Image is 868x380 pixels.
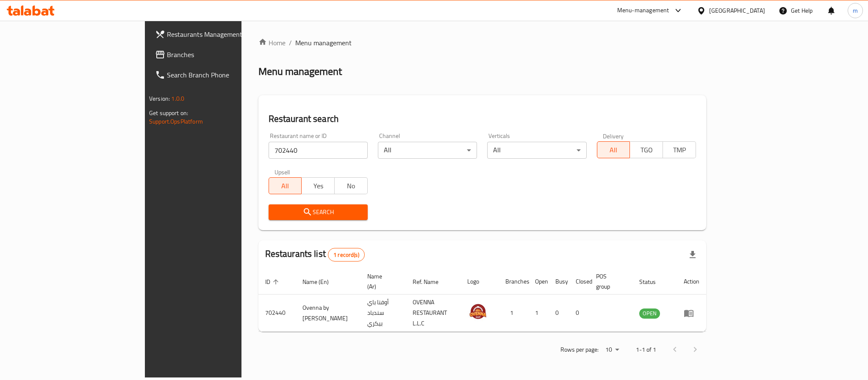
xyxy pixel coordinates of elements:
span: OPEN [639,308,660,318]
td: 1 [499,295,528,332]
h2: Restaurant search [269,113,696,125]
div: All [378,142,477,159]
span: m [853,6,858,15]
td: 0 [569,295,589,332]
span: Search Branch Phone [167,70,283,80]
a: Search Branch Phone [148,65,290,85]
td: أوفنا باي سندباد بيكري [361,295,406,332]
span: Menu management [295,38,352,48]
button: Search [269,204,368,220]
td: OVENNA RESTAURANT L.L.C [406,295,460,332]
span: All [601,144,627,156]
a: Branches [148,44,290,65]
span: Search [275,207,361,218]
th: Open [528,269,549,295]
div: [GEOGRAPHIC_DATA] [709,6,765,15]
div: OPEN [639,308,660,319]
button: TMP [663,141,696,158]
button: Yes [301,177,335,194]
label: Upsell [275,169,290,175]
a: Restaurants Management [148,24,290,44]
td: Ovenna by [PERSON_NAME] [296,295,361,332]
button: TGO [630,141,663,158]
span: Version: [149,93,170,104]
span: 1 record(s) [328,251,364,259]
button: All [269,177,302,194]
p: Rows per page: [560,344,599,355]
span: Yes [305,180,331,192]
span: Branches [167,50,283,60]
span: TGO [633,144,660,156]
div: All [487,142,586,159]
span: 1.0.0 [171,93,184,104]
td: 1 [528,295,549,332]
input: Search for restaurant name or ID.. [269,142,368,159]
li: / [289,38,292,48]
span: POS group [596,271,622,292]
nav: breadcrumb [258,38,706,48]
h2: Menu management [258,65,342,78]
span: ID [265,277,281,287]
div: Menu [684,308,699,318]
th: Branches [499,269,528,295]
span: Get support on: [149,107,188,118]
span: Name (En) [302,277,340,287]
table: enhanced table [258,269,706,332]
th: Busy [549,269,569,295]
span: No [338,180,364,192]
p: 1-1 of 1 [636,344,656,355]
a: Support.OpsPlatform [149,116,203,127]
span: Ref. Name [413,277,449,287]
td: 0 [549,295,569,332]
img: Ovenna by Sindbad bakery [467,301,488,322]
span: Restaurants Management [167,29,283,39]
label: Delivery [603,133,624,139]
div: Rows per page: [602,344,622,356]
div: Export file [682,245,703,265]
th: Logo [460,269,499,295]
th: Closed [569,269,589,295]
span: Name (Ar) [367,271,396,292]
button: No [334,177,368,194]
span: All [272,180,299,192]
span: TMP [666,144,693,156]
button: All [597,141,630,158]
h2: Restaurants list [265,248,365,262]
th: Action [677,269,706,295]
div: Menu-management [617,6,669,16]
span: Status [639,277,667,287]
